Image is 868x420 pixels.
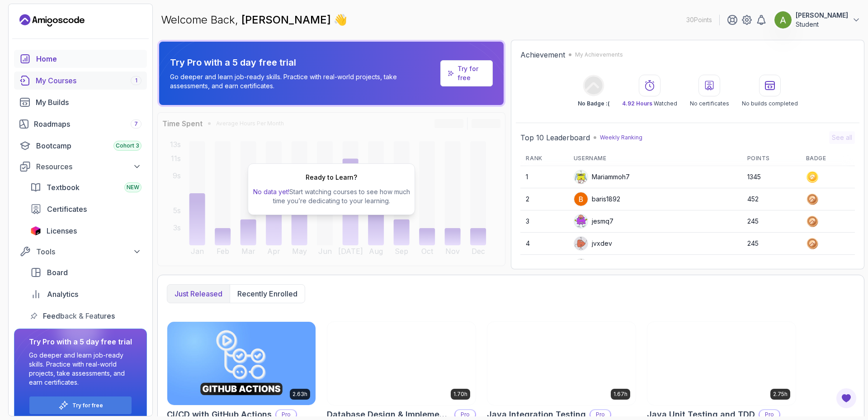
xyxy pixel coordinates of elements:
a: Try for free [440,60,493,86]
a: Try for free [72,402,103,409]
span: [PERSON_NAME] [241,13,334,26]
span: Feedback & Features [43,310,115,321]
button: See all [829,131,855,144]
a: courses [14,72,147,90]
p: Pro [759,410,779,419]
p: No certificates [690,100,729,107]
img: default monster avatar [574,237,588,250]
p: My Achievements [575,51,623,58]
td: 245 [742,233,801,255]
button: Recently enrolled [230,285,305,303]
a: feedback [25,307,147,325]
img: default monster avatar [574,215,588,228]
button: user profile image[PERSON_NAME]Student [774,11,861,29]
p: Weekly Ranking [600,134,642,141]
span: 1 [135,77,137,84]
th: Badge [801,151,855,166]
button: Open Feedback Button [835,387,857,409]
a: builds [14,93,147,111]
a: licenses [25,222,147,240]
a: analytics [25,285,147,303]
p: 1.67h [613,391,627,398]
td: 5 [520,255,568,277]
td: 3 [520,210,568,233]
a: roadmaps [14,115,147,133]
p: Go deeper and learn job-ready skills. Practice with real-world projects, take assessments, and ea... [170,72,437,91]
a: board [25,263,147,282]
th: Username [568,151,742,166]
p: No Badge :( [578,100,609,107]
button: Resources [14,158,147,175]
td: 1 [520,166,568,188]
th: Points [742,151,801,166]
div: jvxdev [574,236,612,251]
p: Start watching courses to see how much time you’re dedicating to your learning. [252,187,411,205]
span: Analytics [47,289,78,300]
span: Board [47,267,68,278]
h2: Top 10 Leaderboard [520,132,590,143]
a: bootcamp [14,137,147,155]
img: Java Unit Testing and TDD card [647,322,796,405]
div: My Builds [36,97,142,108]
span: Cohort 3 [116,142,139,149]
img: Java Integration Testing card [487,322,636,405]
p: Pro [455,410,475,419]
img: jetbrains icon [30,226,41,235]
div: Mariammoh7 [574,170,630,184]
p: 30 Points [686,15,712,24]
p: 1.70h [453,391,467,398]
td: 452 [742,188,801,210]
a: home [14,50,147,68]
div: jesmq7 [574,214,613,229]
p: Welcome Back, [161,13,347,27]
button: Just released [167,285,230,303]
p: [PERSON_NAME] [796,11,848,20]
p: Pro [276,410,296,419]
td: 1345 [742,166,801,188]
img: CI/CD with GitHub Actions card [167,322,316,405]
p: Pro [590,410,610,419]
p: No builds completed [742,100,798,107]
button: Try for free [29,396,132,415]
span: 👋 [334,13,348,28]
a: textbook [25,178,147,196]
td: 219 [742,255,801,277]
img: user profile image [574,192,588,206]
p: Student [796,20,848,29]
a: Try for free [458,64,486,82]
p: 2.75h [773,391,788,398]
p: Watched [622,100,677,107]
img: default monster avatar [574,259,588,272]
h2: Ready to Learn? [306,173,357,182]
img: user profile image [774,11,792,29]
div: Bootcamp [36,140,142,151]
img: Database Design & Implementation card [327,322,476,405]
p: Just released [175,288,222,299]
a: certificates [25,200,147,218]
button: Tools [14,243,147,260]
img: default monster avatar [574,170,588,184]
div: ACompleteNoobSmoke [574,258,662,273]
div: Resources [36,161,142,172]
span: Certificates [47,204,87,215]
div: Roadmaps [34,119,142,129]
td: 245 [742,210,801,233]
div: Tools [36,246,142,257]
td: 4 [520,233,568,255]
p: 2.63h [292,391,307,398]
div: My Courses [36,75,142,86]
span: 7 [134,120,138,128]
p: Try Pro with a 5 day free trial [170,56,437,69]
span: No data yet! [253,188,289,196]
span: NEW [127,184,139,191]
th: Rank [520,151,568,166]
p: Go deeper and learn job-ready skills. Practice with real-world projects, take assessments, and ea... [29,351,132,387]
p: Recently enrolled [237,288,297,299]
a: Landing page [19,13,85,28]
td: 2 [520,188,568,210]
span: Licenses [47,225,77,236]
div: baris1892 [574,192,620,206]
span: 4.92 Hours [622,100,652,107]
